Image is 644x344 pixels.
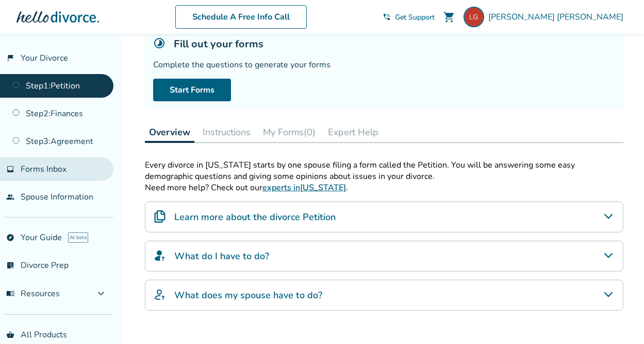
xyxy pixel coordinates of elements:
a: Schedule A Free Info Call [175,5,307,29]
span: expand_more [95,287,107,300]
div: What do I have to do? [145,241,623,271]
h4: What does my spouse have to do? [174,288,322,302]
a: Start Forms [153,79,231,101]
div: Learn more about the divorce Petition [145,202,623,232]
iframe: Chat Widget [592,295,644,344]
button: Overview [145,122,194,143]
span: menu_book [6,289,14,298]
div: What does my spouse have to do? [145,280,623,311]
button: Instructions [199,122,255,142]
img: lgonzalez-ratchev@sobrato.org [464,7,484,27]
a: phone_in_talkGet Support [383,12,435,22]
span: shopping_basket [6,331,14,339]
img: Learn more about the divorce Petition [154,210,166,223]
span: list_alt_check [6,261,14,269]
span: phone_in_talk [383,13,391,21]
span: [PERSON_NAME] [PERSON_NAME] [488,11,628,23]
span: Resources [6,288,60,299]
span: people [6,193,14,201]
span: AI beta [68,232,88,243]
span: flag_2 [6,54,14,62]
img: What do I have to do? [154,249,166,262]
span: inbox [6,165,14,173]
h4: Learn more about the divorce Petition [174,210,336,224]
span: shopping_cart [443,11,455,23]
span: Forms Inbox [21,164,67,175]
span: Get Support [395,12,435,22]
p: Every divorce in [US_STATE] starts by one spouse filing a form called the Petition. You will be a... [145,159,623,182]
p: Need more help? Check out our . [145,182,623,193]
img: What does my spouse have to do? [154,288,166,301]
h5: Fill out your forms [174,37,263,51]
button: Expert Help [324,122,383,142]
h4: What do I have to do? [174,249,269,263]
button: My Forms(0) [259,122,320,142]
div: Complete the questions to generate your forms [153,59,615,70]
span: explore [6,233,14,242]
a: experts in[US_STATE] [262,182,346,193]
